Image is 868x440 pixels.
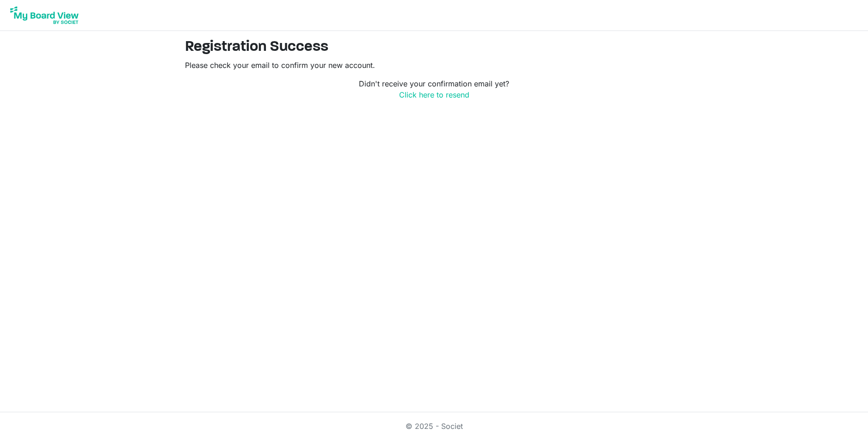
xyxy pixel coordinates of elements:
[185,60,683,71] p: Please check your email to confirm your new account.
[7,4,81,27] img: My Board View Logo
[185,38,683,56] h2: Registration Success
[406,422,463,431] a: © 2025 - Societ
[399,90,469,99] a: Click here to resend
[185,78,683,100] p: Didn't receive your confirmation email yet?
